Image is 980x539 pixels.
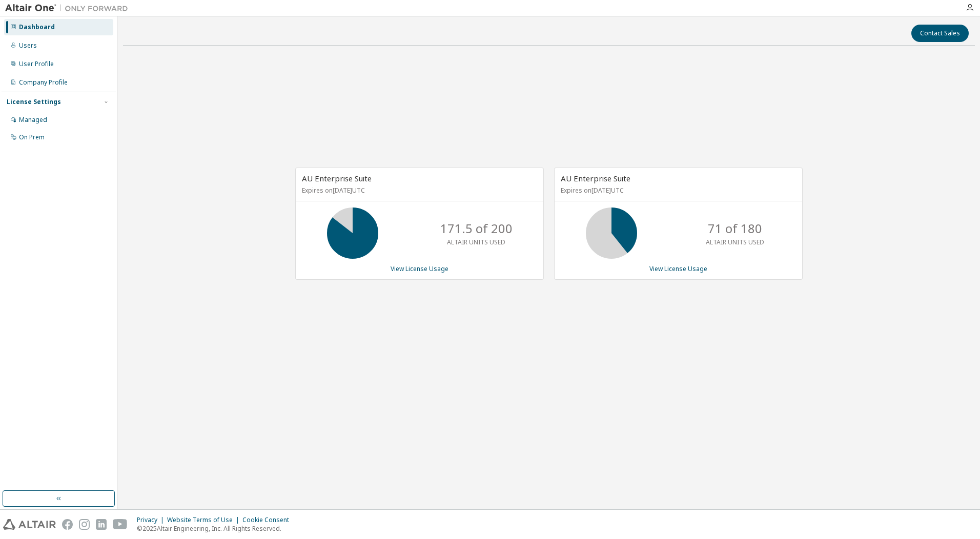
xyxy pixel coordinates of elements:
[447,238,505,246] p: ALTAIR UNITS USED
[391,264,448,273] a: View License Usage
[96,519,107,530] img: linkedin.svg
[706,238,764,246] p: ALTAIR UNITS USED
[708,220,762,237] p: 71 of 180
[19,60,54,68] div: User Profile
[649,264,707,273] a: View License Usage
[137,516,167,524] div: Privacy
[62,519,73,530] img: facebook.svg
[19,78,68,87] div: Company Profile
[19,23,55,31] div: Dashboard
[302,173,372,183] span: AU Enterprise Suite
[5,3,133,13] img: Altair One
[440,220,513,237] p: 171.5 of 200
[3,519,56,530] img: altair_logo.svg
[302,186,535,195] p: Expires on [DATE] UTC
[242,516,295,524] div: Cookie Consent
[561,186,793,195] p: Expires on [DATE] UTC
[911,25,969,42] button: Contact Sales
[561,173,630,183] span: AU Enterprise Suite
[79,519,90,530] img: instagram.svg
[7,98,61,106] div: License Settings
[137,524,295,533] p: © 2025 Altair Engineering, Inc. All Rights Reserved.
[19,133,45,141] div: On Prem
[19,116,47,124] div: Managed
[19,42,37,50] div: Users
[167,516,242,524] div: Website Terms of Use
[113,519,128,530] img: youtube.svg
